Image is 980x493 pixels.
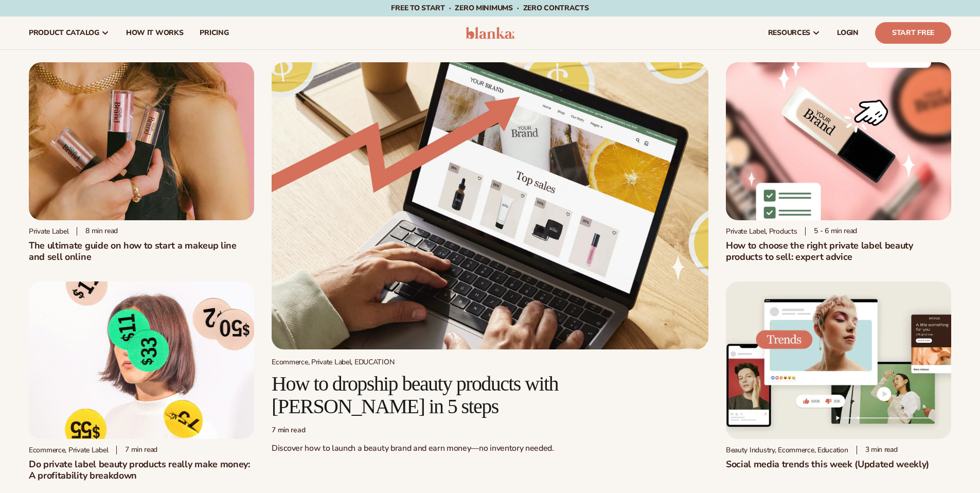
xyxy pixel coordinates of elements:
[272,62,708,349] img: Growing money with ecommerce
[29,62,254,262] a: Person holding branded make up with a solid pink background Private label 8 min readThe ultimate ...
[272,373,708,418] h2: How to dropship beauty products with [PERSON_NAME] in 5 steps
[29,240,254,262] h1: The ultimate guide on how to start a makeup line and sell online
[126,29,184,37] span: How It Works
[272,426,708,435] div: 7 min read
[200,29,228,37] span: pricing
[29,281,254,482] a: Profitability of private label company Ecommerce, Private Label 7 min readDo private label beauty...
[191,16,237,49] a: pricing
[272,62,708,462] a: Growing money with ecommerce Ecommerce, Private Label, EDUCATION How to dropship beauty products ...
[466,27,514,39] img: logo
[726,62,951,220] img: Private Label Beauty Products Click
[726,446,848,454] div: Beauty Industry, Ecommerce, Education
[29,281,254,439] img: Profitability of private label company
[726,62,951,262] a: Private Label Beauty Products Click Private Label, Products 5 - 6 min readHow to choose the right...
[829,16,867,49] a: LOGIN
[21,16,118,49] a: product catalog
[805,227,857,236] div: 5 - 6 min read
[29,446,108,454] div: Ecommerce, Private Label
[726,281,951,470] a: Social media trends this week (Updated weekly) Beauty Industry, Ecommerce, Education 3 min readSo...
[857,446,898,454] div: 3 min read
[760,16,829,49] a: resources
[726,281,951,439] img: Social media trends this week (Updated weekly)
[29,62,254,220] img: Person holding branded make up with a solid pink background
[29,29,99,37] span: product catalog
[726,459,951,470] h2: Social media trends this week (Updated weekly)
[116,446,157,454] div: 7 min read
[77,227,118,236] div: 8 min read
[29,227,68,236] div: Private label
[726,227,797,236] div: Private Label, Products
[837,29,859,37] span: LOGIN
[118,16,192,49] a: How It Works
[768,29,810,37] span: resources
[272,443,708,454] p: Discover how to launch a beauty brand and earn money—no inventory needed.
[272,358,708,366] div: Ecommerce, Private Label, EDUCATION
[391,3,589,13] span: Free to start · ZERO minimums · ZERO contracts
[726,240,951,262] h2: How to choose the right private label beauty products to sell: expert advice
[29,459,254,481] h2: Do private label beauty products really make money: A profitability breakdown
[875,22,951,44] a: Start Free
